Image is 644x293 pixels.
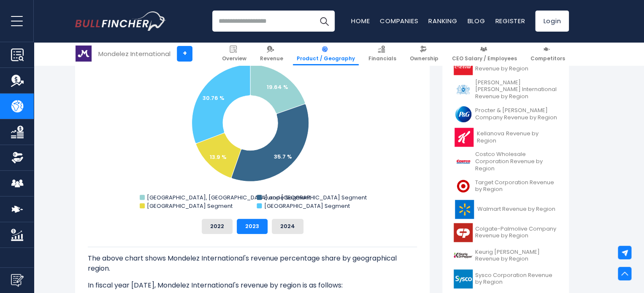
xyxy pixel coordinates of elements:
span: Keurig [PERSON_NAME] Revenue by Region [475,249,557,263]
span: [PERSON_NAME] [PERSON_NAME] International Revenue by Region [475,79,557,101]
span: Sysco Corporation Revenue by Region [475,272,557,286]
img: COST logo [454,152,473,171]
a: Coca-Cola Company Revenue by Region [449,54,563,77]
img: KDP logo [454,246,473,265]
p: The above chart shows Mondelez International's revenue percentage share by geographical region. [88,253,417,274]
a: Revenue [256,42,287,65]
a: Register [495,16,525,25]
a: Overview [218,42,250,65]
img: Ownership [11,151,24,164]
svg: Mondelez International's Revenue Share by Region [88,43,417,212]
img: MDLZ logo [76,46,92,62]
a: CEO Salary / Employees [448,42,521,65]
text: [GEOGRAPHIC_DATA] Segment [147,202,233,210]
span: Target Corporation Revenue by Region [475,179,557,194]
a: Target Corporation Revenue by Region [449,175,563,198]
text: [GEOGRAPHIC_DATA], [GEOGRAPHIC_DATA] and [GEOGRAPHIC_DATA] Segment [147,194,367,202]
a: Sysco Corporation Revenue by Region [449,267,563,290]
span: Walmart Revenue by Region [477,206,555,213]
img: WMT logo [454,200,475,219]
a: Go to homepage [75,11,166,31]
span: Financials [368,55,396,62]
img: PM logo [454,80,473,99]
text: Europe Segment [264,194,310,202]
span: Product / Geography [297,55,355,62]
a: + [177,46,192,62]
img: K logo [454,128,474,147]
div: Mondelez International [98,49,170,59]
a: Ranking [428,16,457,25]
p: In fiscal year [DATE], Mondelez International's revenue by region is as follows: [88,280,417,290]
span: Kellanova Revenue by Region [477,130,557,145]
a: Blog [467,16,485,25]
span: CEO Salary / Employees [452,55,517,62]
a: Procter & [PERSON_NAME] Company Revenue by Region [449,102,563,126]
a: Companies [380,16,418,25]
span: Competitors [530,55,565,62]
text: [GEOGRAPHIC_DATA] Segment [264,202,349,210]
span: Colgate-Palmolive Company Revenue by Region [475,226,557,240]
span: Ownership [410,55,438,62]
span: Overview [222,55,246,62]
a: Walmart Revenue by Region [449,198,563,221]
button: 2022 [202,219,233,234]
span: Coca-Cola Company Revenue by Region [475,58,557,73]
a: Competitors [527,42,569,65]
text: 35.7 % [274,153,292,161]
img: PG logo [454,105,473,124]
img: CL logo [454,223,473,242]
a: Financials [365,42,400,65]
button: Search [314,11,335,32]
span: Procter & [PERSON_NAME] Company Revenue by Region [475,107,557,121]
a: Login [535,11,569,32]
a: Product / Geography [293,42,359,65]
span: Revenue [260,55,283,62]
span: Costco Wholesale Corporation Revenue by Region [475,151,557,172]
button: 2023 [237,219,268,234]
a: Home [351,16,370,25]
button: 2024 [272,219,303,234]
img: SYY logo [454,269,473,288]
img: TGT logo [454,177,473,196]
img: Bullfincher logo [75,11,166,31]
text: 19.64 % [267,83,288,91]
text: 13.9 % [210,153,227,161]
text: 30.76 % [203,94,225,102]
a: Keurig [PERSON_NAME] Revenue by Region [449,244,563,267]
a: Colgate-Palmolive Company Revenue by Region [449,221,563,244]
a: Costco Wholesale Corporation Revenue by Region [449,149,563,175]
a: [PERSON_NAME] [PERSON_NAME] International Revenue by Region [449,77,563,103]
img: KO logo [454,56,473,75]
a: Ownership [406,42,442,65]
a: Kellanova Revenue by Region [449,126,563,149]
